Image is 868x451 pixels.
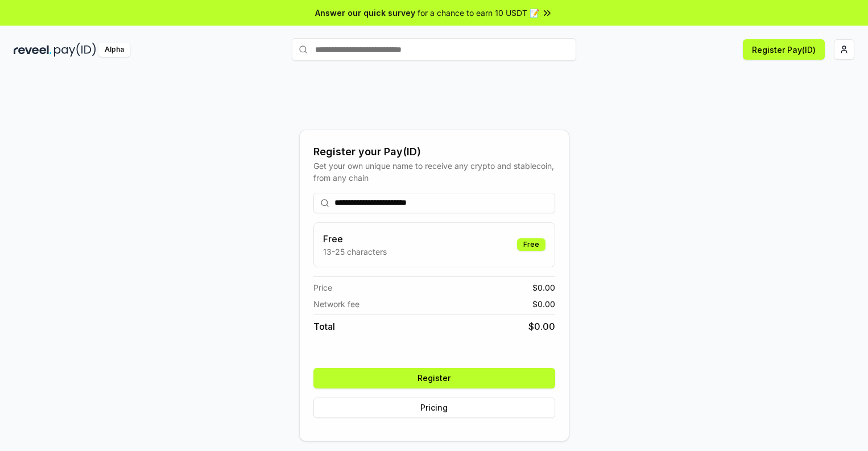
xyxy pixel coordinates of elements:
[532,282,555,293] span: $ 0.00
[313,144,555,160] div: Register your Pay(ID)
[532,298,555,310] span: $ 0.00
[14,43,52,57] img: reveel_dark
[528,320,555,333] span: $ 0.00
[313,368,555,388] button: Register
[517,238,545,251] div: Free
[323,232,387,246] h3: Free
[313,398,555,418] button: Pricing
[54,43,96,57] img: pay_id
[313,320,335,333] span: Total
[743,39,825,60] button: Register Pay(ID)
[313,282,332,293] span: Price
[418,7,539,19] span: for a chance to earn 10 USDT 📝
[98,43,130,57] div: Alpha
[313,160,555,184] div: Get your own unique name to receive any crypto and stablecoin, from any chain
[313,298,359,310] span: Network fee
[315,7,415,19] span: Answer our quick survey
[323,246,387,258] p: 13-25 characters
